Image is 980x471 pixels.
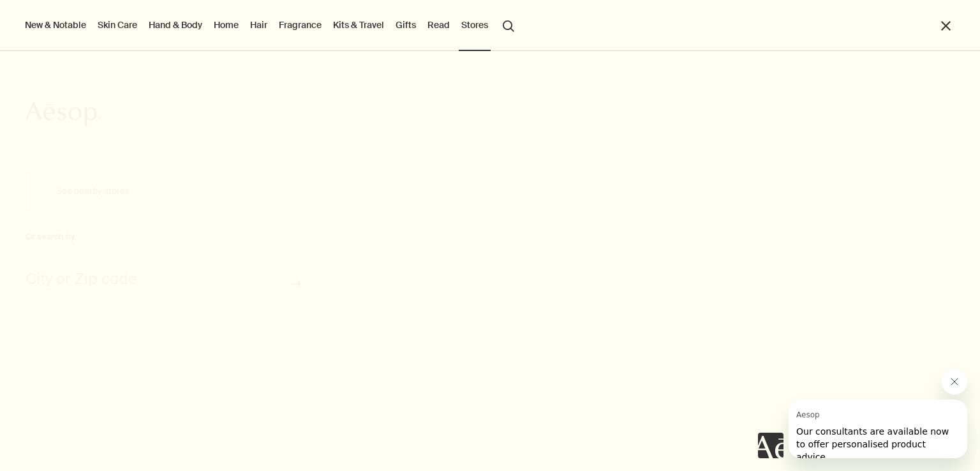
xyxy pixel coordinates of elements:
[26,101,102,127] svg: Aesop
[26,230,301,244] div: Or search by
[146,17,205,33] a: Hand & Body
[26,101,102,130] a: Aesop
[276,17,324,33] a: Fragrance
[758,369,967,458] div: Aesop says "Our consultants are available now to offer personalised product advice.". Open messag...
[789,400,967,458] iframe: Message from Aesop
[939,19,953,33] button: Close the Menu
[758,433,783,458] iframe: no content
[26,172,160,211] button: See nearby stores
[497,13,520,37] button: Open search
[22,17,89,33] button: New & Notable
[942,369,967,394] iframe: Close message from Aesop
[211,17,241,33] a: Home
[393,17,419,33] a: Gifts
[425,17,452,33] a: Read
[248,17,270,33] a: Hair
[95,17,140,33] a: Skin Care
[330,17,387,33] a: Kits & Travel
[8,27,160,63] span: Our consultants are available now to offer personalised product advice.
[459,17,491,33] button: Stores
